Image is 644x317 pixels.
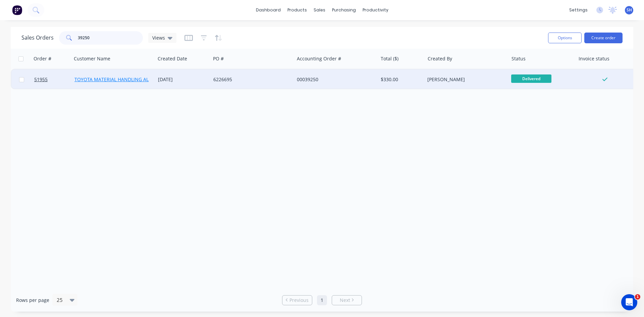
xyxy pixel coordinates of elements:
div: Status [512,55,526,62]
div: [PERSON_NAME] [427,76,502,83]
a: dashboard [253,5,284,15]
div: settings [566,5,591,15]
div: 00039250 [297,76,371,83]
div: Accounting Order # [297,55,341,62]
a: 51955 [34,69,74,90]
div: purchasing [329,5,359,15]
button: Create order [584,33,623,43]
div: [DATE] [158,76,208,83]
span: Delivered [511,74,551,83]
span: Previous [289,297,309,304]
span: 1 [635,294,640,300]
div: PO # [213,55,224,62]
div: products [284,5,310,15]
a: TOYOTA MATERIAL HANDLING AUST P/L-DANDENONG STH [74,76,205,83]
a: Page 1 is your current page [317,295,327,305]
img: Factory [12,5,22,15]
div: sales [310,5,329,15]
div: Total ($) [381,55,398,62]
span: Views [152,34,165,41]
div: Created By [428,55,452,62]
button: Options [548,33,582,43]
span: 51955 [34,76,48,83]
span: Next [340,297,350,304]
span: SH [627,7,632,13]
h1: Sales Orders [21,35,54,41]
div: Customer Name [74,55,110,62]
span: Rows per page [16,297,49,304]
div: Invoice status [579,55,609,62]
input: Search... [78,31,143,45]
div: $330.00 [381,76,420,83]
div: 6226695 [213,76,288,83]
div: Order # [34,55,51,62]
ul: Pagination [279,295,365,305]
iframe: Intercom live chat [621,294,637,310]
a: Previous page [282,297,312,304]
div: Created Date [158,55,187,62]
a: Next page [332,297,362,304]
div: productivity [359,5,392,15]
